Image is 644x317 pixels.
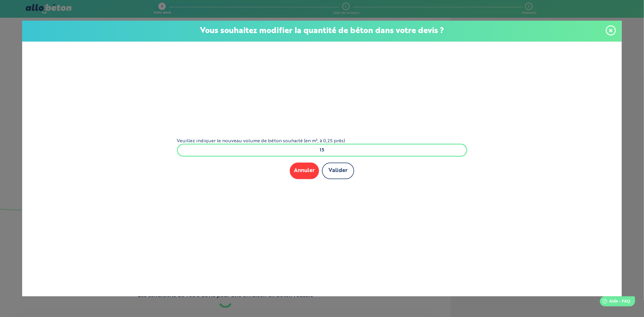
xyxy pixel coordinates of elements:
button: Valider [322,163,354,179]
iframe: Help widget launcher [591,294,638,311]
input: xxx [177,144,467,157]
p: Vous souhaitez modifier la quantité de béton dans votre devis ? [28,27,616,36]
label: Veuillez indiquer le nouveau volume de béton souhaité (en m³, à 0,25 près) [177,138,467,144]
button: Annuler [290,163,319,179]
